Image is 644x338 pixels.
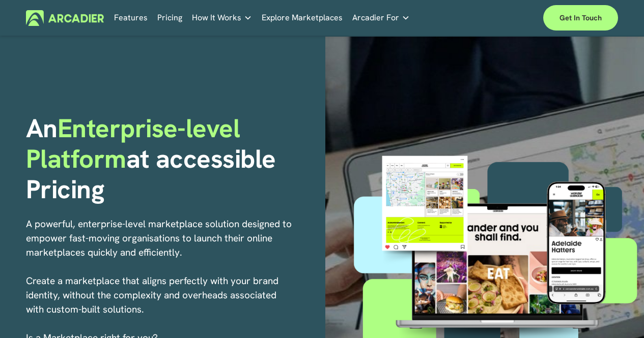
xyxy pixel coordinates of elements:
[157,10,182,26] a: Pricing
[192,11,241,25] span: How It Works
[352,10,410,26] a: folder dropdown
[26,10,104,26] img: Arcadier
[26,111,246,175] span: Enterprise-level Platform
[192,10,252,26] a: folder dropdown
[262,10,343,26] a: Explore Marketplaces
[352,11,399,25] span: Arcadier For
[543,5,618,30] a: Get in touch
[26,113,319,204] h1: An at accessible Pricing
[114,10,148,26] a: Features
